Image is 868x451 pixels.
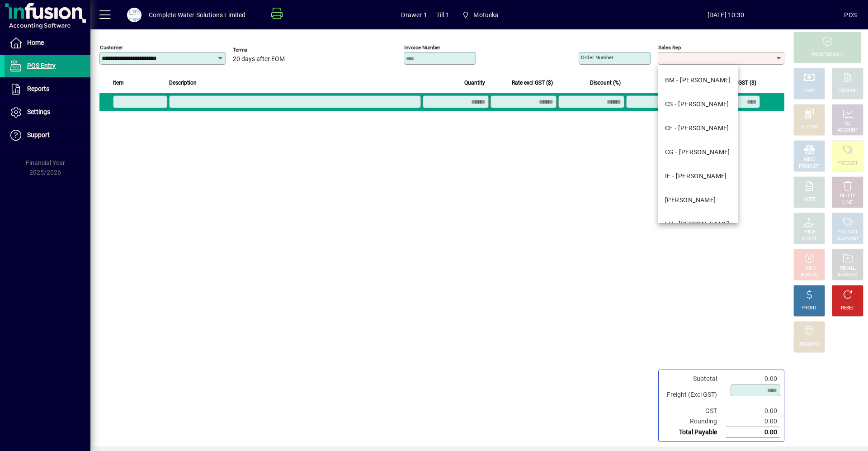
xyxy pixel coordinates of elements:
div: BM - [PERSON_NAME] [665,76,731,85]
td: 0.00 [726,427,780,438]
mat-option: LH - Liam Hendren [658,212,738,236]
div: PRICE [803,229,816,236]
span: Rate excl GST ($) [512,78,553,88]
span: Till 1 [436,8,449,22]
td: GST [662,406,726,416]
div: CASH [803,88,815,95]
div: NOTE [803,196,815,203]
span: POS Entry [27,62,56,69]
div: [PERSON_NAME] [665,195,716,205]
div: CS - [PERSON_NAME] [665,100,729,109]
a: Settings [5,101,90,123]
a: Support [5,124,90,147]
div: ACCOUNT [837,127,858,134]
span: Item [113,78,124,88]
div: PROFIT [802,305,817,312]
mat-label: Invoice number [404,44,440,51]
div: LINE [843,199,852,206]
div: PRODUCT [799,163,819,170]
div: GL [845,120,851,127]
div: CG - [PERSON_NAME] [665,147,730,157]
div: MISC [804,157,815,163]
div: SUMMARY [836,236,859,242]
td: Total Payable [662,427,726,438]
td: 0.00 [726,416,780,427]
mat-option: CF - Clint Fry [658,116,738,140]
div: PRODUCT [837,160,858,167]
mat-option: CG - Crystal Gaiger [658,140,738,164]
div: HOLD [803,265,815,272]
div: POS [844,8,857,22]
button: Profile [120,7,149,23]
td: 0.00 [726,374,780,384]
div: SELECT [802,236,817,242]
mat-label: Sales rep [658,44,681,51]
div: PRODUCT [837,229,858,236]
div: RESET [841,305,854,312]
span: Support [27,131,50,138]
div: EFTPOS [801,124,818,131]
div: Complete Water Solutions Limited [149,8,246,22]
div: IF - [PERSON_NAME] [665,171,727,181]
span: 20 days after EOM [233,56,285,63]
td: Rounding [662,416,726,427]
td: Subtotal [662,374,726,384]
div: CHARGE [839,88,857,95]
div: RECALL [840,265,856,272]
div: INVOICES [838,272,857,279]
mat-option: IF - Ian Fry [658,164,738,188]
td: Freight (Excl GST) [662,384,726,406]
mat-option: JB - Jeff Berkett [658,188,738,212]
mat-option: CS - Carl Sladen [658,92,738,116]
div: INVOICE [801,272,817,279]
a: Home [5,32,90,54]
span: Home [27,39,44,46]
span: Quantity [464,78,485,88]
span: Reports [27,85,49,92]
span: Discount (%) [590,78,621,88]
div: CF - [PERSON_NAME] [665,123,729,133]
span: Drawer 1 [401,8,427,22]
div: DISCOUNT [798,341,820,348]
td: 0.00 [726,406,780,416]
div: LH - [PERSON_NAME] [665,219,730,229]
span: Description [169,78,197,88]
span: Settings [27,108,50,115]
span: Motueka [473,8,499,22]
div: PROCESS SALE [811,52,843,58]
span: Motueka [458,7,503,23]
mat-option: BM - Blair McFarlane [658,68,738,92]
mat-label: Order number [581,54,613,61]
span: Terms [233,47,287,53]
a: Reports [5,78,90,100]
div: DELETE [840,193,855,199]
mat-label: Customer [100,44,123,51]
span: [DATE] 10:30 [607,8,844,22]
